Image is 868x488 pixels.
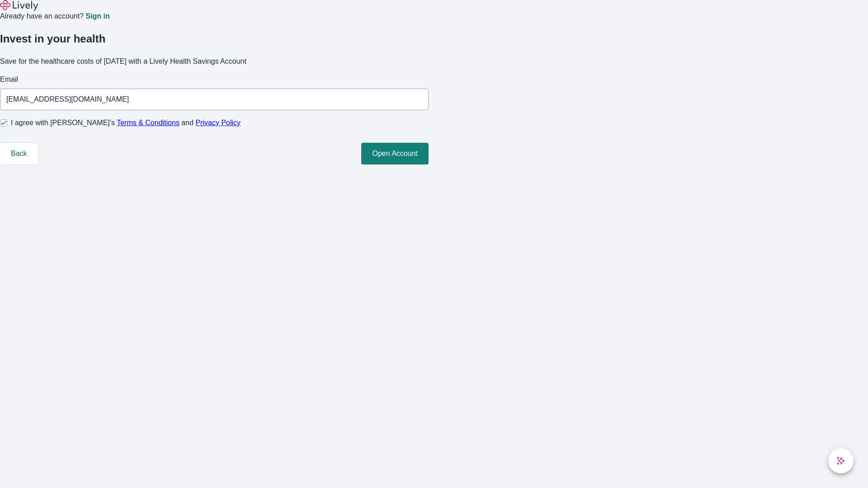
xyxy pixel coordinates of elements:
a: Terms & Conditions [117,119,179,127]
a: Privacy Policy [196,119,241,127]
span: I agree with [PERSON_NAME]’s and [11,117,241,128]
svg: Lively AI Assistant [836,456,845,465]
button: chat [828,448,854,474]
button: Open Account [361,143,429,164]
a: Sign in [85,13,109,20]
